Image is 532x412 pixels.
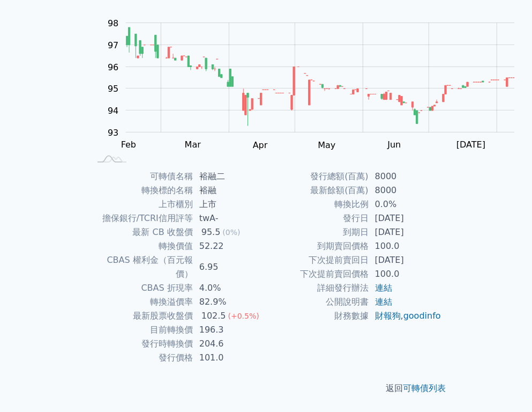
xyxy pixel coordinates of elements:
td: 4.0% [193,281,266,295]
td: 100.0 [369,239,442,253]
td: 0.0% [369,197,442,211]
span: (0%) [222,228,240,237]
td: [DATE] [369,211,442,225]
td: 轉換價值 [91,239,193,253]
td: 公開說明書 [266,295,369,309]
tspan: 93 [108,128,118,138]
td: [DATE] [369,225,442,239]
td: 到期賣回價格 [266,239,369,253]
td: 82.9% [193,295,266,309]
div: 102.5 [199,309,228,323]
td: 財務數據 [266,309,369,323]
td: 6.95 [193,253,266,281]
div: 95.5 [199,225,223,239]
td: 最新 CB 收盤價 [91,225,193,239]
td: 下次提前賣回日 [266,253,369,267]
td: 裕融 [193,183,266,197]
td: 8000 [369,183,442,197]
tspan: Jun [387,140,401,150]
td: 上市櫃別 [91,197,193,211]
tspan: 97 [108,40,118,50]
td: 100.0 [369,267,442,281]
td: 上市 [193,197,266,211]
tspan: 96 [108,62,118,72]
tspan: [DATE] [456,140,485,150]
td: 8000 [369,170,442,183]
tspan: 94 [108,106,118,116]
td: 發行總額(百萬) [266,170,369,183]
tspan: 95 [108,84,118,94]
tspan: 98 [108,18,118,28]
td: 204.6 [193,337,266,351]
td: [DATE] [369,253,442,267]
a: 財報狗 [375,311,401,321]
td: twA- [193,211,266,225]
tspan: Mar [185,140,201,150]
tspan: Apr [253,140,268,150]
iframe: Chat Widget [478,360,532,412]
a: 連結 [375,283,392,293]
tspan: May [318,140,336,150]
td: 發行時轉換價 [91,337,193,351]
td: 發行日 [266,211,369,225]
td: 擔保銀行/TCRI信用評等 [91,211,193,225]
a: 可轉債列表 [403,383,446,393]
td: 轉換標的名稱 [91,183,193,197]
td: CBAS 權利金（百元報價） [91,253,193,281]
p: 返回 [78,382,455,395]
td: 詳細發行辦法 [266,281,369,295]
td: 裕融二 [193,170,266,183]
td: CBAS 折現率 [91,281,193,295]
td: , [369,309,442,323]
td: 最新股票收盤價 [91,309,193,323]
td: 52.22 [193,239,266,253]
td: 目前轉換價 [91,323,193,337]
span: (+0.5%) [228,312,259,320]
td: 到期日 [266,225,369,239]
g: Chart [102,18,531,150]
td: 可轉債名稱 [91,170,193,183]
td: 101.0 [193,351,266,365]
td: 轉換溢價率 [91,295,193,309]
a: 連結 [375,297,392,307]
td: 轉換比例 [266,197,369,211]
td: 下次提前賣回價格 [266,267,369,281]
td: 發行價格 [91,351,193,365]
td: 196.3 [193,323,266,337]
div: 聊天小工具 [478,360,532,412]
td: 最新餘額(百萬) [266,183,369,197]
a: goodinfo [403,311,441,321]
tspan: Feb [121,140,136,150]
